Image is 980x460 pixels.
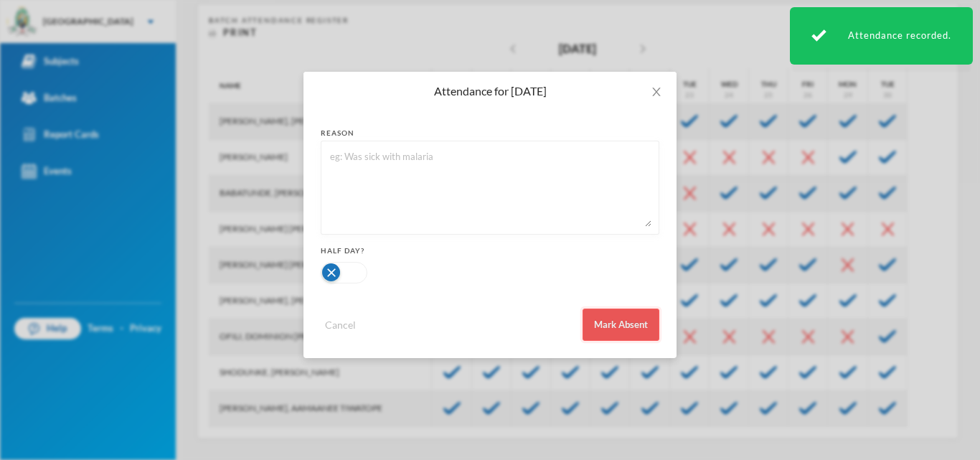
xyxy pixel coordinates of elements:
button: Close [636,72,677,112]
div: reason [321,128,659,139]
div: Attendance recorded. [790,7,973,65]
i: icon: close [651,86,662,98]
div: Attendance for [DATE] [321,83,659,99]
button: Mark Absent [583,309,659,341]
div: Half Day? [321,245,659,256]
button: Cancel [321,316,360,333]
